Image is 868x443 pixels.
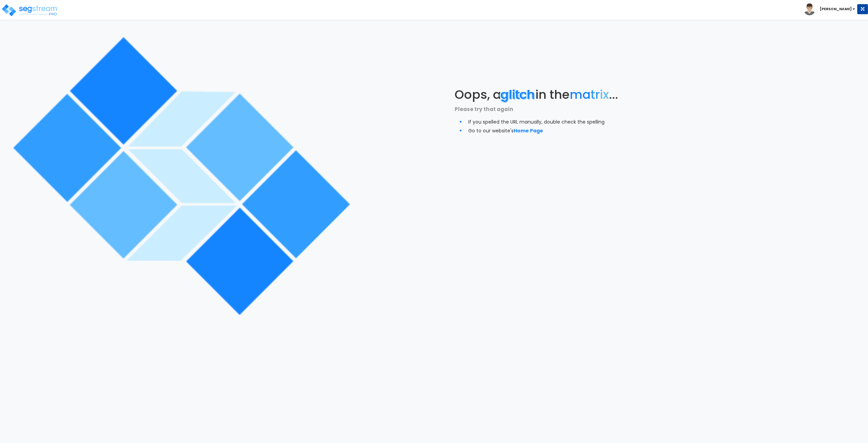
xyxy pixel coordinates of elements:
[804,3,815,15] img: avatar.png
[468,117,630,126] li: If you spelled the URL manually, double check the spelling
[514,127,543,134] a: Home Page
[570,86,591,103] span: ma
[591,86,600,103] span: tr
[600,86,609,103] span: ix
[501,86,535,103] span: glitch
[468,126,630,135] li: Go to our website's
[1,3,59,17] img: logo_pro_r.png
[455,86,618,103] span: Oops, a in the ...
[455,105,630,114] p: Please try that again
[820,6,852,12] b: [PERSON_NAME]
